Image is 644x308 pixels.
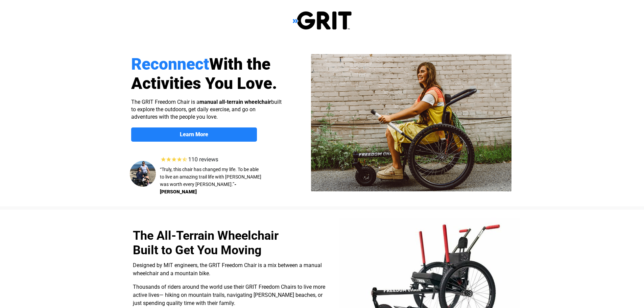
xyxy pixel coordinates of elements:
span: Thousands of riders around the world use their GRIT Freedom Chairs to live more active lives— hik... [133,284,325,306]
span: Activities You Love. [131,74,277,93]
span: The GRIT Freedom Chair is a built to explore the outdoors, get daily exercise, and go on adventur... [131,99,282,120]
span: With the [209,54,270,74]
a: Learn More [131,127,257,142]
span: “Truly, this chair has changed my life. To be able to live an amazing trail life with [PERSON_NAM... [160,167,261,187]
strong: manual all-terrain wheelchair [199,99,271,105]
span: The All-Terrain Wheelchair Built to Get You Moving [133,229,279,257]
span: Reconnect [131,54,209,74]
span: Designed by MIT engineers, the GRIT Freedom Chair is a mix between a manual wheelchair and a moun... [133,262,322,277]
strong: Learn More [180,131,208,138]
